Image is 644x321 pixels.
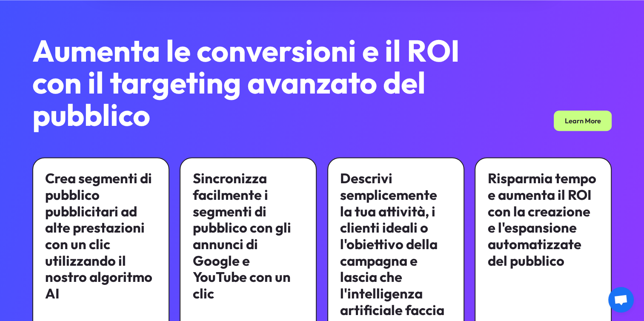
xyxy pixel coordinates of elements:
[554,111,612,131] a: Learn More
[45,170,156,302] div: Crea segmenti di pubblico pubblicitari ad alte prestazioni con un clic utilizzando il nostro algo...
[32,35,484,131] h2: Aumenta le conversioni e il ROI con il targeting avanzato del pubblico
[488,170,599,269] div: Risparmia tempo e aumenta il ROI con la creazione e l'espansione automatizzate del pubblico
[193,170,304,302] div: Sincronizza facilmente i segmenti di pubblico con gli annunci di Google e YouTube con un clic
[608,287,634,312] div: Aprire la chat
